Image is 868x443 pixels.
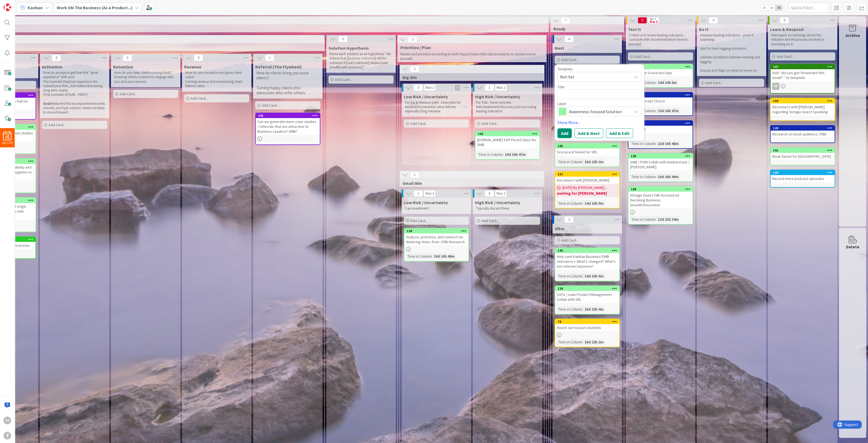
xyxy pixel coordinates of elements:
div: [DOMAIN_NAME] Self Paced Class for SMB [476,136,540,148]
input: Quick Filter... [788,3,829,12]
div: 121Book TOC [628,121,693,133]
div: Y [4,432,11,439]
div: Time in Column [630,216,656,222]
div: Book TOC [628,126,693,133]
a: 120Research on book audience JTBD [770,125,835,143]
p: How do you monetize and grow client value? [185,71,248,80]
a: 125SMB / POM Collab with KanbanZone / [PERSON_NAME]Time in Column:19d 16h 49m [628,153,693,182]
span: 0 [709,17,718,24]
div: 76 [558,320,619,324]
div: Time in Column [477,151,503,157]
span: After [555,226,564,231]
h3: How do clients bring you more clients? [256,71,319,80]
span: Add Card... [49,122,66,127]
span: : [582,273,583,279]
span: : [582,339,583,345]
div: 120Research on book audience JTBD [771,126,835,138]
p: How do prospects get their first "great experience" with you? [43,71,106,80]
div: 159Reconnect with [PERSON_NAME] regarding Vistage Guest Speaking [771,99,835,115]
span: Add Card... [634,54,652,59]
span: Ready [553,26,617,31]
p: frame each solution as an hypothesis “We believe that [business outcome] will be achieved if [use... [330,52,392,69]
span: Add Card... [410,218,428,223]
span: Add Card... [481,218,499,223]
p: Earning revenue and maximizing client lifetime value. [185,80,248,88]
span: Add Card... [481,121,499,126]
em: memorable, smooth, and high-value [43,101,106,110]
div: Max 2 [650,20,658,23]
div: Max 2 [426,192,434,195]
span: 0 [52,55,61,61]
span: 3 [564,216,574,223]
span: 3x [775,5,783,10]
span: Label [557,102,566,106]
div: Time in Column [557,306,582,312]
span: 1 [410,66,419,72]
em: truly experience the value [43,79,98,88]
div: 192 [555,248,619,253]
span: Activation [42,64,62,69]
div: 125 [631,154,693,158]
div: Book funnel for [GEOGRAPHIC_DATA] [771,153,835,160]
p: Ensuring clients continue to engage with you and your services. [114,75,177,84]
div: Can we generate more case studies / referrals that are attractive to Business Leaders? SMB? [256,118,320,135]
span: : [432,253,432,259]
div: SMB / POM Collab with KanbanZone / [PERSON_NAME] [628,159,693,170]
p: For Do & Measure path - Have plan for iterative/incremental value delivery especially if big init... [405,100,468,114]
div: 193 [631,65,693,69]
span: : [656,141,656,147]
div: 188 [631,187,693,191]
b: waiting for [PERSON_NAME] [557,191,618,196]
div: Time in Column [557,200,582,206]
div: 19d 16h 47m [503,151,527,157]
div: 120 [773,126,835,130]
div: Book Concept Choice [628,97,693,105]
div: 155 [555,144,619,148]
div: 19d 16h 49m [656,174,680,180]
a: 188Vistage Guest Talk focused on Derisking Business Growth/InnovationTime in Column:12d 21h 34m [628,186,693,224]
div: Time in Column [557,339,582,345]
span: Low Risk / Uncertainty [404,200,448,205]
div: 157 [555,172,619,177]
a: 167Add “did you get forwarded this email? “ to templateYY [770,64,835,94]
button: Add & Edit [606,128,633,138]
a: 162[DOMAIN_NAME] Self Paced Class for SMBTime in Column:19d 16h 47m [475,131,540,160]
div: 157 [558,172,619,176]
div: Record more podcast episodes [771,175,835,182]
button: Add [557,128,572,138]
div: 155Scorecard funnel for SRL [555,144,619,156]
p: Retrospect on learnings about the initiative and the process involved in executing on it. [771,33,834,46]
a: 121Book TOCTime in Column:22d 16h 48m [628,120,693,149]
div: 161Book funnel for [GEOGRAPHIC_DATA] [771,148,835,160]
span: Next [555,45,564,51]
span: 0 [338,36,347,42]
span: 0 [485,190,494,197]
span: 1 [414,190,423,197]
div: 76 [555,319,619,324]
span: Add Card... [262,103,279,108]
span: Referral (The Flywheel) [255,64,302,69]
span: Low Risk / Uncertainty [404,94,448,99]
span: Solution Hypothesis [328,45,369,51]
span: Add Card... [777,54,794,59]
div: 124 [555,286,619,291]
div: 161 [773,148,835,152]
span: Template [557,67,573,71]
span: Add Card... [706,80,723,85]
div: 128Analyze, prioritize, and connect via Watering Holes from JTBD Research [404,229,468,245]
div: Archive [845,32,860,39]
div: Max 2 [426,86,434,89]
div: Holy Land Kanban Business/SMB relevance + What's changed? What's not relevant anymore? [555,253,619,270]
span: 0 [123,55,132,61]
span: Big Win [403,75,537,80]
span: Awareness-focused Solution [569,108,629,115]
div: Max 1 [497,86,505,89]
div: 167 [773,65,835,69]
label: Title [557,84,564,89]
p: For Test - Have concrete test/experiment/discovery plan providing leading indicators [476,100,539,114]
div: 191Can we generate more case studies / referrals that are attractive to Business Leaders? SMB? [256,113,320,135]
span: Add Card... [561,238,579,243]
span: 61 [5,135,10,139]
a: 191Can we generate more case studies / referrals that are attractive to Business Leaders? SMB? [255,113,320,145]
div: 167Add “did you get forwarded this email? “ to template [771,64,835,81]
